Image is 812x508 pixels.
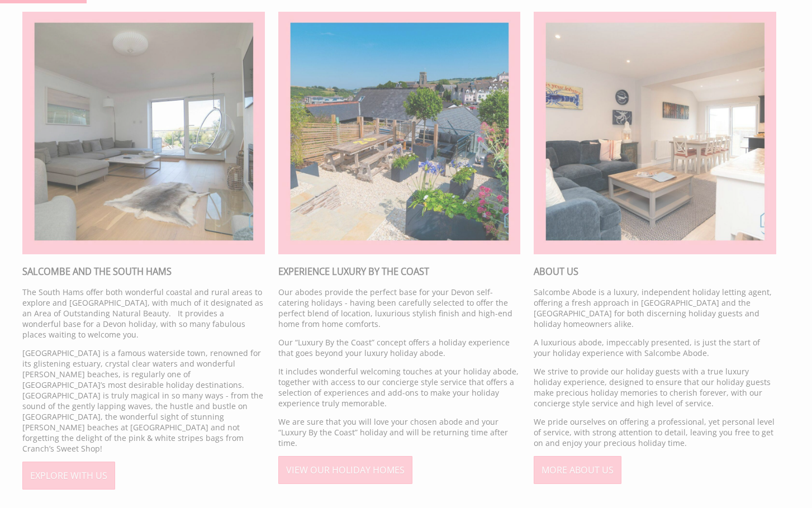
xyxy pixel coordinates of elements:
[22,265,172,278] strong: SALCOMBE AND THE SOUTH HAMS
[534,366,776,409] p: We strive to provide our holiday guests with a true luxury holiday experience, designed to ensure...
[278,287,521,329] p: Our abodes provide the perfect base for your Devon self-catering holidays - having been carefully...
[22,287,265,340] p: The South Hams offer both wonderful coastal and rural areas to explore and [GEOGRAPHIC_DATA], wit...
[278,265,429,278] strong: EXPERIENCE LUXURY BY THE COAST
[534,12,776,254] img: A bordered image of a quiet sandy beach in Salcombe
[278,416,521,448] p: We are sure that you will love your chosen abode and your “Luxury By the Coast” holiday and will ...
[278,456,412,484] a: VIEW OUR HOLIDAY HOMES
[278,366,521,409] p: It includes wonderful welcoming touches at your holiday abode, together with access to our concie...
[22,462,115,490] a: EXPLORE WITH US
[278,12,521,254] img: A bordered image of a sandy Salcombe beach and a wide variety of beautiful houses
[278,337,521,358] p: Our “Luxury By the Coast” concept offers a holiday experience that goes beyond your luxury holida...
[534,456,621,484] a: MORE ABOUT US
[534,287,776,329] p: Salcombe Abode is a luxury, independent holiday letting agent, offering a fresh approach in [GEOG...
[534,265,578,278] strong: ABOUT US
[22,348,265,454] p: [GEOGRAPHIC_DATA] is a famous waterside town, renowned for its glistening estuary, crystal clear ...
[534,337,776,358] p: A luxurious abode, impeccably presented, is just the start of your holiday experience with Salcom...
[534,416,776,448] p: We pride ourselves on offering a professional, yet personal level of service, with strong attenti...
